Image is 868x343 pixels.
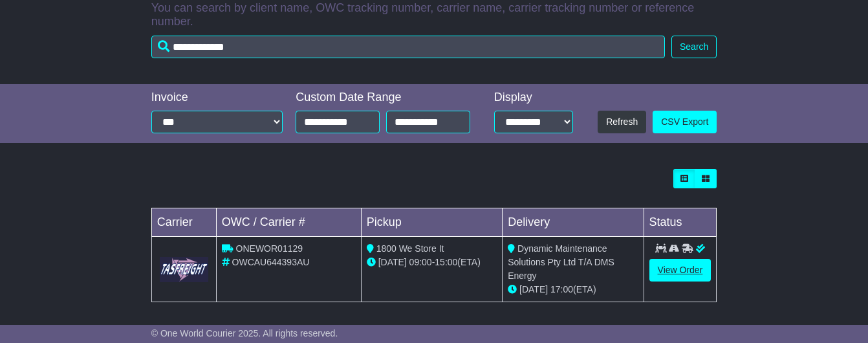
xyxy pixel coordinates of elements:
[435,257,457,267] span: 15:00
[151,91,283,105] div: Invoice
[151,1,717,29] p: You can search by client name, OWC tracking number, carrier name, carrier tracking number or refe...
[409,257,432,267] span: 09:00
[151,208,216,237] td: Carrier
[361,208,502,237] td: Pickup
[376,243,444,254] span: 1800 We Store It
[649,259,711,282] a: View Order
[671,36,717,58] button: Search
[296,91,475,105] div: Custom Date Range
[236,243,303,254] span: ONEWOR01129
[550,284,573,294] span: 17:00
[232,257,310,267] span: OWCAU644393AU
[367,256,497,269] div: - (ETA)
[508,283,638,296] div: (ETA)
[216,208,361,237] td: OWC / Carrier #
[598,111,646,133] button: Refresh
[644,208,717,237] td: Status
[494,91,573,105] div: Display
[378,257,407,267] span: [DATE]
[160,257,208,282] img: GetCarrierServiceLogo
[503,208,644,237] td: Delivery
[508,243,614,281] span: Dynamic Maintenance Solutions Pty Ltd T/A DMS Energy
[653,111,717,133] a: CSV Export
[519,284,548,294] span: [DATE]
[151,328,338,338] span: © One World Courier 2025. All rights reserved.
